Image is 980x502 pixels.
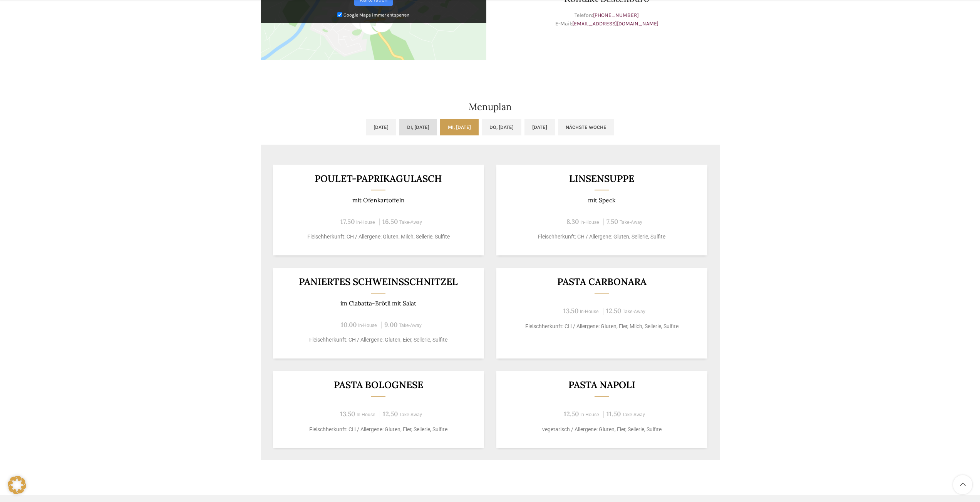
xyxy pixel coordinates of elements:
[399,119,437,135] a: Di, [DATE]
[506,277,698,287] h3: Pasta Carbonara
[580,220,599,225] span: In-House
[340,217,355,226] span: 17.50
[282,300,474,307] p: im Ciabatta-Brötli mit Salat
[564,410,579,418] span: 12.50
[282,380,474,390] h3: Pasta Bolognese
[282,277,474,287] h3: Paniertes Schweinsschnitzel
[506,174,698,183] h3: Linsensuppe
[506,380,698,390] h3: Pasta Napoli
[606,217,618,226] span: 7.50
[440,119,479,135] a: Mi, [DATE]
[572,20,658,27] a: [EMAIL_ADDRESS][DOMAIN_NAME]
[620,220,642,225] span: Take-Away
[623,309,645,314] span: Take-Away
[358,323,377,328] span: In-House
[953,475,972,494] a: Scroll to top button
[383,410,398,418] span: 12.50
[341,320,357,329] span: 10.00
[261,102,720,112] h2: Menuplan
[384,320,397,329] span: 9.00
[563,307,578,315] span: 13.50
[524,119,555,135] a: [DATE]
[606,307,621,315] span: 12.50
[580,309,599,314] span: In-House
[506,322,698,330] p: Fleischherkunft: CH / Allergene: Gluten, Eier, Milch, Sellerie, Sulfite
[343,12,409,18] small: Google Maps immer entsperren
[494,11,720,28] p: Telefon: E-Mail:
[282,197,474,204] p: mit Ofenkartoffeln
[506,425,698,434] p: vegetarisch / Allergene: Gluten, Eier, Sellerie, Sulfite
[356,220,375,225] span: In-House
[622,412,645,417] span: Take-Away
[482,119,521,135] a: Do, [DATE]
[593,12,639,18] a: [PHONE_NUMBER]
[282,336,474,344] p: Fleischherkunft: CH / Allergene: Gluten, Eier, Sellerie, Sulfite
[366,119,396,135] a: [DATE]
[282,425,474,434] p: Fleischherkunft: CH / Allergene: Gluten, Eier, Sellerie, Sulfite
[282,174,474,183] h3: Poulet-Paprikagulasch
[606,410,621,418] span: 11.50
[566,217,579,226] span: 8.30
[399,412,422,417] span: Take-Away
[558,119,614,135] a: Nächste Woche
[382,217,398,226] span: 16.50
[580,412,599,417] span: In-House
[506,197,698,204] p: mit Speck
[399,220,422,225] span: Take-Away
[337,12,342,17] input: Google Maps immer entsperren
[357,412,375,417] span: In-House
[282,233,474,241] p: Fleischherkunft: CH / Allergene: Gluten, Milch, Sellerie, Sulfite
[506,233,698,241] p: Fleischherkunft: CH / Allergene: Gluten, Sellerie, Sulfite
[399,323,422,328] span: Take-Away
[340,410,355,418] span: 13.50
